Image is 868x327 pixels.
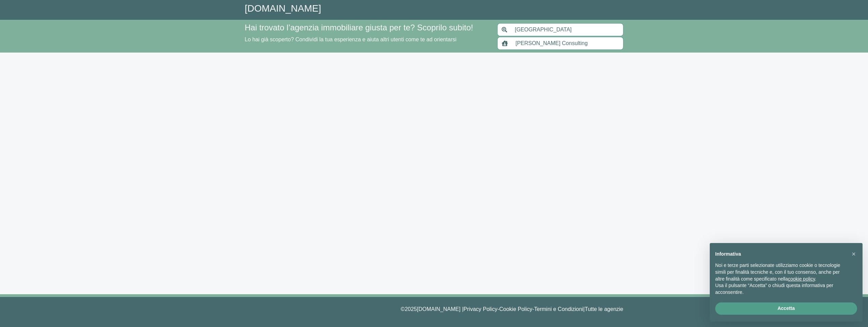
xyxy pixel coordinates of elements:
button: Chiudi questa informativa [848,248,859,259]
a: Tutte le agenzie [585,306,623,312]
a: cookie policy - il link si apre in una nuova scheda [788,276,815,282]
a: Privacy Policy [464,306,498,312]
button: Accetta [715,302,857,315]
h2: Informativa [715,251,846,257]
a: [DOMAIN_NAME] [245,3,321,14]
p: Usa il pulsante “Accetta” o chiudi questa informativa per acconsentire. [715,282,846,296]
input: Inserisci nome agenzia immobiliare [512,37,623,50]
span: × [852,250,856,258]
h4: Hai trovato l’agenzia immobiliare giusta per te? Scoprilo subito! [245,23,489,33]
p: Lo hai già scoperto? Condividi la tua esperienza e aiuta altri utenti come te ad orientarsi [245,35,489,44]
a: Cookie Policy [499,306,532,312]
a: Termini e Condizioni [534,306,583,312]
p: © 2025 [DOMAIN_NAME] | - - | [245,305,623,313]
input: Inserisci area di ricerca (Comune o Provincia) [511,23,623,36]
p: Noi e terze parti selezionate utilizziamo cookie o tecnologie simili per finalità tecniche e, con... [715,262,846,282]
